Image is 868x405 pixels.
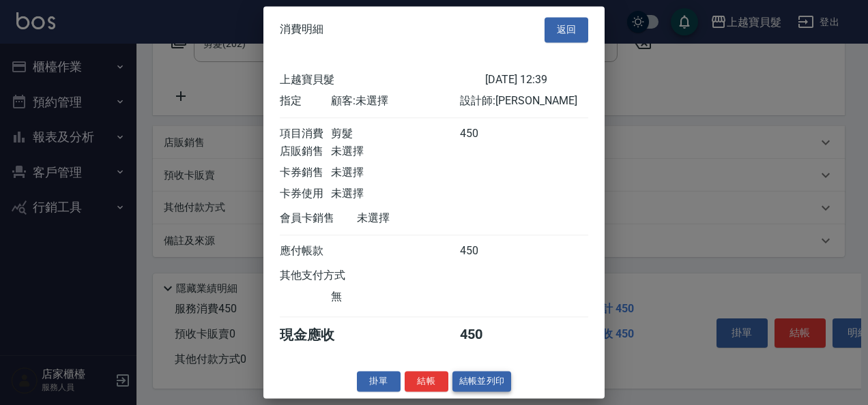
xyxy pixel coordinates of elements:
button: 返回 [545,17,588,42]
div: 設計師: [PERSON_NAME] [460,94,588,108]
div: 卡券使用 [280,187,331,201]
div: 未選擇 [331,187,459,201]
div: 450 [460,127,511,141]
div: 會員卡銷售 [280,211,357,226]
div: 指定 [280,94,331,108]
div: 剪髮 [331,127,459,141]
div: 未選擇 [331,145,459,159]
div: 顧客: 未選擇 [331,94,459,108]
div: 上越寶貝髮 [280,73,485,87]
div: 現金應收 [280,326,357,344]
div: 450 [460,244,511,258]
div: 應付帳款 [280,244,331,258]
div: 項目消費 [280,127,331,141]
button: 結帳並列印 [452,371,512,392]
button: 掛單 [357,371,401,392]
div: [DATE] 12:39 [485,73,588,87]
span: 消費明細 [280,23,323,37]
div: 未選擇 [357,211,485,226]
div: 店販銷售 [280,145,331,159]
div: 450 [460,326,511,344]
div: 卡券銷售 [280,166,331,180]
div: 其他支付方式 [280,269,383,283]
div: 無 [331,290,459,304]
div: 未選擇 [331,166,459,180]
button: 結帳 [405,371,448,392]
